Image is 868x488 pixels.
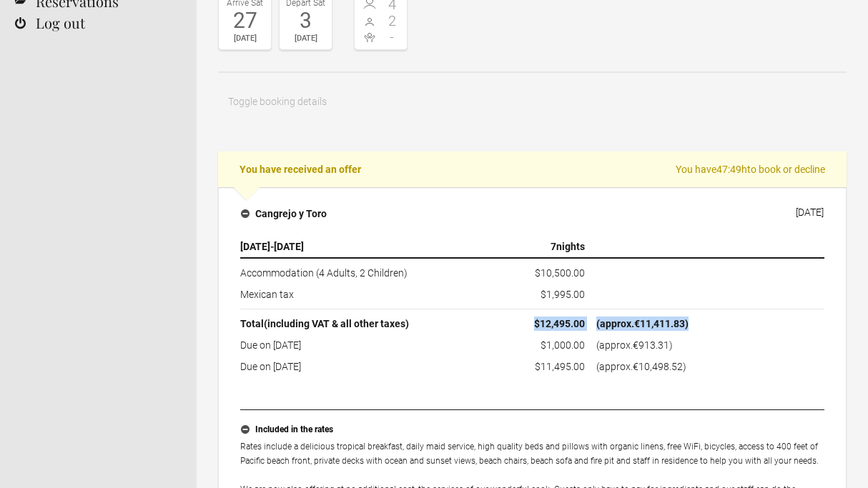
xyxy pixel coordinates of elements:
[222,31,267,46] div: [DATE]
[796,206,824,218] div: [DATE]
[633,361,683,372] flynt-currency: €10,498.52
[240,241,270,252] span: [DATE]
[274,241,304,252] span: [DATE]
[541,339,585,351] flynt-currency: $1,000.00
[716,164,747,175] flynt-countdown: 47:49h
[222,10,267,31] div: 27
[218,151,847,187] h2: You have received an offer
[218,87,337,116] button: Toggle booking details
[474,236,591,258] th: nights
[596,318,689,329] span: (approx. )
[634,318,685,329] flynt-currency: €11,411.83
[676,162,825,176] span: You have to book or decline
[240,334,474,356] td: Due on [DATE]
[633,339,669,351] flynt-currency: €913.31
[240,284,474,309] td: Mexican tax
[283,10,328,31] div: 3
[541,289,585,300] flynt-currency: $1,995.00
[381,30,404,44] span: -
[535,361,585,372] flynt-currency: $11,495.00
[240,258,474,284] td: Accommodation (4 Adults, 2 Children)
[596,361,686,372] span: (approx. )
[241,206,327,221] h4: Cangrejo y Toro
[240,356,474,374] td: Due on [DATE]
[551,241,556,252] span: 7
[240,236,474,258] th: -
[283,31,328,46] div: [DATE]
[230,199,835,229] button: Cangrejo y Toro [DATE]
[240,421,824,439] button: Included in the rates
[535,267,585,279] flynt-currency: $10,500.00
[240,309,474,335] th: Total
[381,14,404,28] span: 2
[264,318,409,329] span: (including VAT & all other taxes)
[534,318,585,329] flynt-currency: $12,495.00
[596,339,673,351] span: (approx. )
